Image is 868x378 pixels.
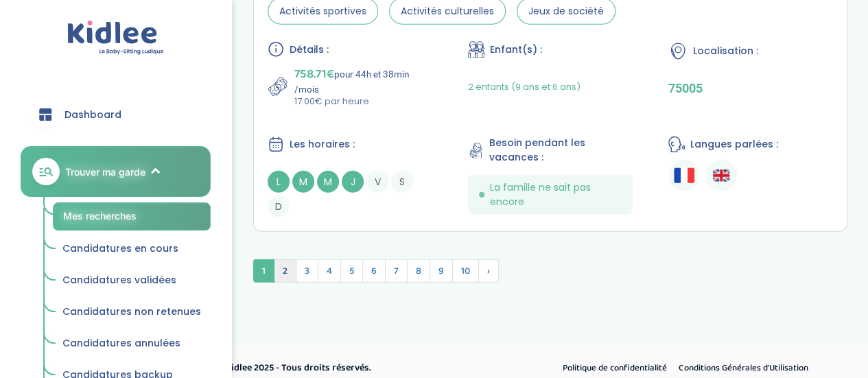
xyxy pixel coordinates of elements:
[53,299,211,325] a: Candidatures non retenues
[294,64,334,84] span: 758.71€
[490,180,622,209] span: La famille ne sait pas encore
[490,43,542,57] span: Enfant(s) :
[62,241,178,255] span: Candidatures en cours
[268,171,290,193] span: L
[489,136,633,165] span: Besoin pendant les vacances :
[317,171,339,193] span: M
[253,259,274,283] span: 1
[64,108,121,122] span: Dashboard
[407,259,430,283] span: 8
[342,171,364,193] span: J
[385,259,408,283] span: 7
[294,64,432,95] p: pour 44h et 38min /mois
[292,171,314,193] span: M
[62,305,201,318] span: Candidatures non retenues
[340,259,363,283] span: 5
[53,268,211,294] a: Candidatures validées
[53,202,211,231] a: Mes recherches
[296,259,318,283] span: 3
[452,259,479,283] span: 10
[366,171,388,193] span: V
[217,361,493,375] p: © Kidlee 2025 - Tous droits réservés.
[690,137,778,152] span: Langues parlées :
[65,165,145,179] span: Trouver ma garde
[274,259,296,283] span: 2
[53,236,211,262] a: Candidatures en cours
[668,81,833,95] p: 75005
[430,259,453,283] span: 9
[674,359,813,377] a: Conditions Générales d’Utilisation
[62,273,176,287] span: Candidatures validées
[693,44,758,58] span: Localisation :
[468,80,580,93] span: 2 enfants (9 ans et 6 ans)
[294,95,432,108] p: 17.00€ par heure
[67,21,164,56] img: logo.svg
[62,336,180,350] span: Candidatures annulées
[268,196,290,217] span: D
[674,168,694,182] img: Français
[63,210,137,222] span: Mes recherches
[53,331,211,357] a: Candidatures annulées
[21,90,211,139] a: Dashboard
[478,259,499,283] span: Suivant »
[290,137,355,152] span: Les horaires :
[391,171,413,193] span: S
[318,259,341,283] span: 4
[713,167,729,184] img: Anglais
[362,259,386,283] span: 6
[558,359,672,377] a: Politique de confidentialité
[21,146,211,197] a: Trouver ma garde
[290,43,329,57] span: Détails :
